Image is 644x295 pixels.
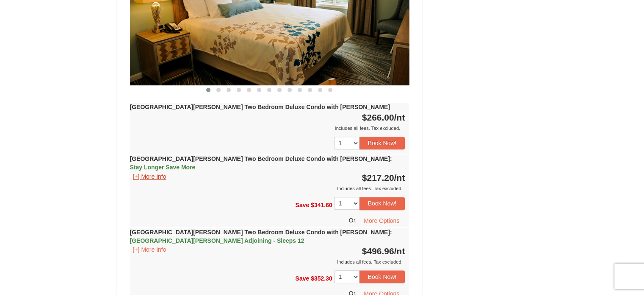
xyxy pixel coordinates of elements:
[362,246,394,256] span: $496.96
[362,173,394,183] span: $217.20
[130,229,392,244] strong: [GEOGRAPHIC_DATA][PERSON_NAME] Two Bedroom Deluxe Condo with [PERSON_NAME]
[390,229,392,236] span: :
[394,246,405,256] span: /nt
[130,124,405,132] div: Includes all fees. Tax excluded.
[130,184,405,193] div: Includes all fees. Tax excluded.
[130,258,405,266] div: Includes all fees. Tax excluded.
[390,155,392,162] span: :
[311,275,332,281] span: $352.30
[130,155,392,171] strong: [GEOGRAPHIC_DATA][PERSON_NAME] Two Bedroom Deluxe Condo with [PERSON_NAME]
[359,137,405,149] button: Book Now!
[362,112,405,122] strong: $266.00
[130,172,169,181] button: [+] More Info
[359,197,405,210] button: Book Now!
[394,173,405,183] span: /nt
[358,214,405,227] button: More Options
[130,237,304,244] span: [GEOGRAPHIC_DATA][PERSON_NAME] Adjoining - Sleeps 12
[359,270,405,283] button: Book Now!
[349,216,357,223] span: Or,
[130,104,390,110] strong: [GEOGRAPHIC_DATA][PERSON_NAME] Two Bedroom Deluxe Condo with [PERSON_NAME]
[130,164,196,171] span: Stay Longer Save More
[295,275,309,281] span: Save
[295,202,309,208] span: Save
[394,112,405,122] span: /nt
[130,245,169,254] button: [+] More Info
[311,202,332,208] span: $341.60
